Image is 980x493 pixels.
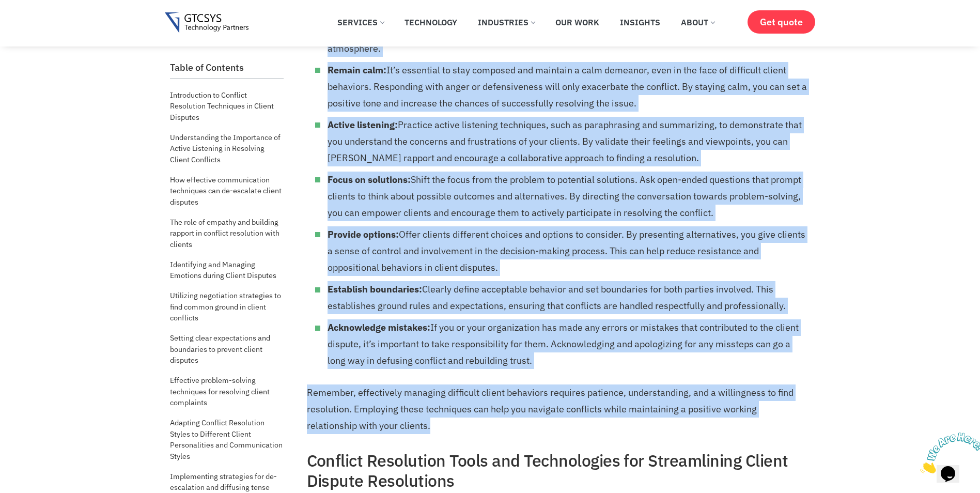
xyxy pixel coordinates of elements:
[328,172,808,221] li: Shift the focus from the problem to potential solutions. Ask open-ended questions that prompt cli...
[170,287,284,326] a: Utilizing negotiation strategies to find common ground in client conflicts
[170,414,284,464] a: Adapting Conflict Resolution Styles to Different Client Personalities and Communication Styles
[328,226,808,276] li: Offer clients different choices and options to consider. By presenting alternatives, you give cli...
[328,281,808,314] li: Clearly define acceptable behavior and set boundaries for both parties involved. This establishes...
[916,428,980,477] iframe: chat widget
[307,384,808,434] p: Remember, effectively managing difficult client behaviors requires patience, understanding, and a...
[170,256,284,284] a: Identifying and Managing Emotions during Client Disputes
[548,11,607,34] a: Our Work
[4,4,68,45] img: Chat attention grabber
[612,11,668,34] a: Insights
[328,64,386,76] strong: Remain calm:
[170,87,284,126] a: Introduction to Conflict Resolution Techniques in Client Disputes
[397,11,465,34] a: Technology
[328,228,399,240] strong: Provide options:
[328,319,808,369] li: If you or your organization has made any errors or mistakes that contributed to the client disput...
[170,129,284,168] a: Understanding the Importance of Active Listening in Resolving Client Conflicts
[328,119,398,131] strong: Active listening:
[170,330,284,368] a: Setting clear expectations and boundaries to prevent client disputes
[760,17,803,27] span: Get quote
[328,117,808,166] li: Practice active listening techniques, such as paraphrasing and summarizing, to demonstrate that y...
[170,214,284,253] a: The role of empathy and building rapport in conflict resolution with clients
[165,12,249,34] img: Gtcsys logo
[170,62,284,73] h2: Table of Contents
[328,174,411,186] strong: Focus on solutions:
[328,283,422,295] strong: Establish boundaries:
[307,451,808,490] h2: Conflict Resolution Tools and Technologies for Streamlining Client Dispute Resolutions
[328,62,808,112] li: It’s essential to stay composed and maintain a calm demeanor, even in the face of difficult clien...
[170,372,284,411] a: Effective problem-solving techniques for resolving client complaints
[673,11,722,34] a: About
[328,321,430,333] strong: Acknowledge mistakes:
[170,172,284,210] a: How effective communication techniques can de-escalate client disputes
[470,11,542,34] a: Industries
[748,10,815,34] a: Get quote
[330,11,392,34] a: Services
